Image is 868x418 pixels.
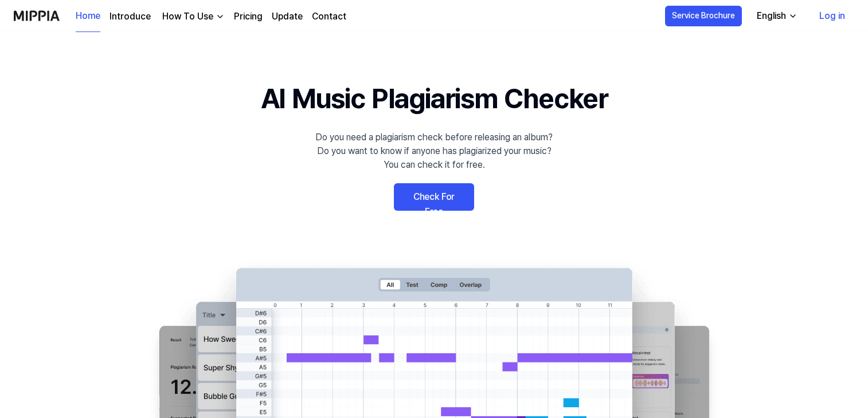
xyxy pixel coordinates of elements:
div: How To Use [160,10,216,23]
a: Pricing [234,10,263,23]
a: Update [272,10,303,23]
a: Contact [312,10,346,23]
a: Introduce [110,10,151,23]
div: English [754,9,788,23]
button: Service Brochure [665,6,742,26]
img: down [216,12,225,21]
button: How To Use [160,10,225,23]
button: English [748,5,804,27]
div: Do you need a plagiarism check before releasing an album? Do you want to know if anyone has plagi... [315,131,553,172]
a: Check For Free [394,183,474,211]
a: Home [76,1,100,32]
h1: AI Music Plagiarism Checker [261,78,608,119]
